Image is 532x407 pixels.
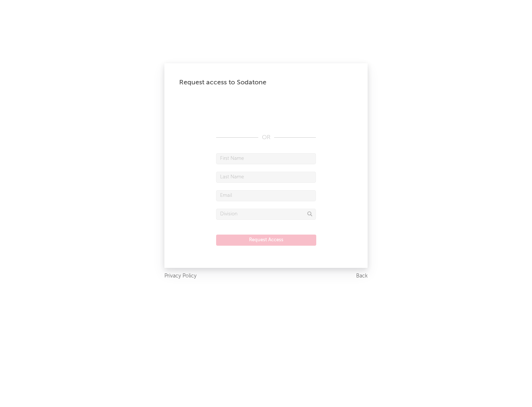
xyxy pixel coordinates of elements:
div: Request access to Sodatone [179,78,353,87]
a: Privacy Policy [164,272,197,281]
a: Back [356,272,368,281]
button: Request Access [216,235,316,246]
input: Last Name [216,172,316,183]
input: Division [216,209,316,220]
input: First Name [216,153,316,164]
input: Email [216,190,316,201]
div: OR [216,133,316,142]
